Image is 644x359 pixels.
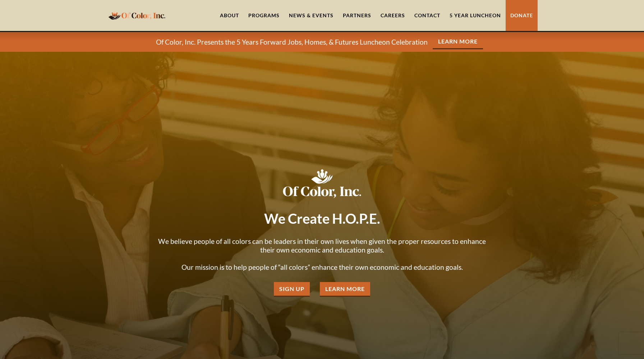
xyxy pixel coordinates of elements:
a: home [106,7,167,24]
div: Programs [248,12,280,19]
a: Learn More [320,282,370,297]
a: Sign Up [274,282,310,297]
a: Learn More [433,35,483,49]
p: We believe people of all colors can be leaders in their own lives when given the proper resources... [153,237,491,272]
p: Of Color, Inc. Presents the 5 Years Forward Jobs, Homes, & Futures Luncheon Celebration [156,38,428,46]
strong: We Create H.O.P.E. [264,210,380,227]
